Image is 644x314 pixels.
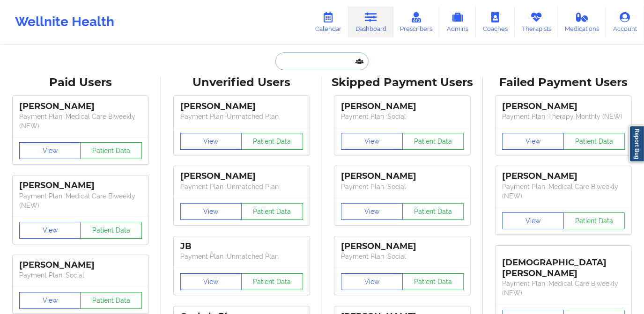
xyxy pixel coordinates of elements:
[515,7,558,37] a: Therapists
[80,292,142,309] button: Patient Data
[502,212,564,229] button: View
[341,171,464,182] div: [PERSON_NAME]
[180,182,303,191] p: Payment Plan : Unmatched Plan
[241,133,303,150] button: Patient Data
[19,180,142,191] div: [PERSON_NAME]
[489,75,637,90] div: Failed Payment Users
[180,273,242,290] button: View
[180,241,303,252] div: JB
[502,171,625,182] div: [PERSON_NAME]
[19,260,142,270] div: [PERSON_NAME]
[80,222,142,239] button: Patient Data
[180,252,303,261] p: Payment Plan : Unmatched Plan
[308,7,348,37] a: Calendar
[341,241,464,252] div: [PERSON_NAME]
[180,101,303,112] div: [PERSON_NAME]
[558,7,607,37] a: Medications
[180,203,242,220] button: View
[393,7,440,37] a: Prescribers
[629,125,644,162] a: Report Bug
[502,182,625,201] p: Payment Plan : Medical Care Biweekly (NEW)
[341,101,464,112] div: [PERSON_NAME]
[241,203,303,220] button: Patient Data
[19,292,81,309] button: View
[19,101,142,112] div: [PERSON_NAME]
[402,133,464,150] button: Patient Data
[563,133,625,150] button: Patient Data
[19,142,81,159] button: View
[502,112,625,121] p: Payment Plan : Therapy Monthly (NEW)
[180,133,242,150] button: View
[19,112,142,131] p: Payment Plan : Medical Care Biweekly (NEW)
[341,273,403,290] button: View
[563,212,625,229] button: Patient Data
[402,203,464,220] button: Patient Data
[168,75,316,90] div: Unverified Users
[341,252,464,261] p: Payment Plan : Social
[341,182,464,191] p: Payment Plan : Social
[402,273,464,290] button: Patient Data
[80,142,142,159] button: Patient Data
[241,273,303,290] button: Patient Data
[606,7,644,37] a: Account
[19,270,142,280] p: Payment Plan : Social
[439,7,476,37] a: Admins
[180,112,303,121] p: Payment Plan : Unmatched Plan
[341,133,403,150] button: View
[180,171,303,182] div: [PERSON_NAME]
[502,279,625,298] p: Payment Plan : Medical Care Biweekly (NEW)
[476,7,515,37] a: Coaches
[19,222,81,239] button: View
[341,112,464,121] p: Payment Plan : Social
[348,7,393,37] a: Dashboard
[329,75,477,90] div: Skipped Payment Users
[502,101,625,112] div: [PERSON_NAME]
[341,203,403,220] button: View
[502,250,625,279] div: [DEMOGRAPHIC_DATA][PERSON_NAME]
[19,191,142,210] p: Payment Plan : Medical Care Biweekly (NEW)
[7,75,155,90] div: Paid Users
[502,133,564,150] button: View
